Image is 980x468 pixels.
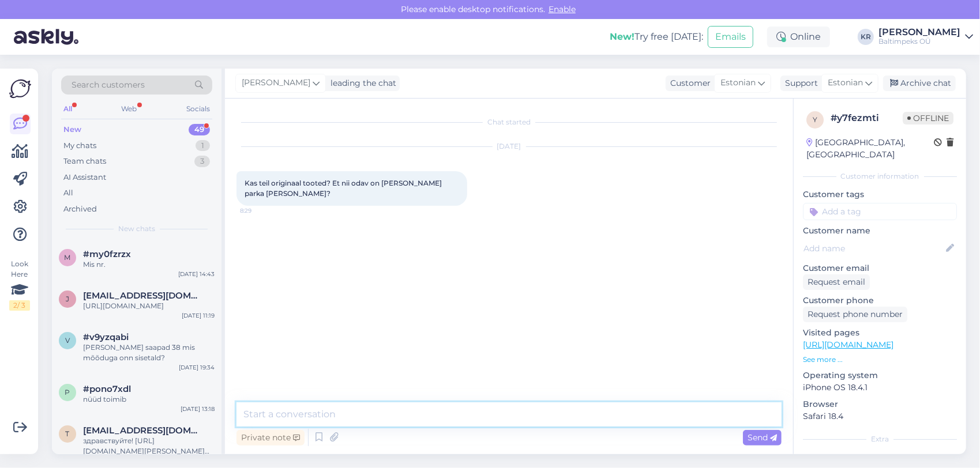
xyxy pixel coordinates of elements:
[196,140,210,152] div: 1
[803,188,957,201] p: Customer tags
[806,137,934,161] div: [GEOGRAPHIC_DATA], [GEOGRAPHIC_DATA]
[236,430,305,446] div: Private note
[9,78,31,100] img: Askly Logo
[803,225,957,237] p: Customer name
[903,112,953,124] span: Offline
[803,354,957,365] p: See more ...
[9,300,30,311] div: 2 / 3
[119,101,140,116] div: Web
[61,101,74,116] div: All
[708,26,753,48] button: Emails
[83,301,215,311] div: [URL][DOMAIN_NAME]
[803,295,957,307] p: Customer phone
[610,31,634,42] b: New!
[240,206,283,215] span: 8:29
[83,436,215,456] div: здравствуйте! [URL][DOMAIN_NAME][PERSON_NAME] Telli kohe [PERSON_NAME] [PERSON_NAME] juba [DATE] ...
[182,311,215,320] div: [DATE] 11:19
[878,37,960,46] div: Baltimpeks OÜ
[803,274,870,290] div: Request email
[245,179,444,198] span: Kas teil originaal tooted? Et nii odav on [PERSON_NAME] parka [PERSON_NAME]?
[748,432,777,443] span: Send
[63,203,97,215] div: Archived
[803,398,957,410] p: Browser
[83,425,203,436] span: timur.kozlov@gmail.com
[65,336,70,345] span: v
[83,259,215,270] div: Mis nr.
[803,242,944,255] input: Add name
[63,140,96,152] div: My chats
[189,124,210,135] div: 49
[767,27,830,47] div: Online
[83,384,131,394] span: #pono7xdl
[803,410,957,422] p: Safari 18.4
[184,101,212,116] div: Socials
[65,388,70,397] span: p
[803,327,957,339] p: Visited pages
[803,451,957,463] p: Notes
[179,363,215,372] div: [DATE] 19:34
[181,405,215,413] div: [DATE] 13:18
[83,342,215,363] div: [PERSON_NAME] saapad 38 mis mõõduga onn sisetald?
[326,77,396,89] div: leading the chat
[83,332,129,342] span: #v9yzqabi
[803,369,957,382] p: Operating system
[63,156,106,167] div: Team chats
[63,172,106,183] div: AI Assistant
[9,259,30,311] div: Look Here
[236,141,782,152] div: [DATE]
[803,262,957,274] p: Customer email
[803,434,957,444] div: Extra
[63,124,81,135] div: New
[83,290,203,301] span: juriov@gmail.com
[236,117,782,127] div: Chat started
[831,111,903,125] div: # y7fezmti
[83,394,215,405] div: nüüd toimib
[72,79,145,91] span: Search customers
[803,307,907,322] div: Request phone number
[878,28,960,37] div: [PERSON_NAME]
[65,253,71,262] span: m
[545,4,579,14] span: Enable
[194,156,210,167] div: 3
[66,295,69,303] span: j
[63,187,73,199] div: All
[178,270,215,278] div: [DATE] 14:43
[242,77,310,89] span: [PERSON_NAME]
[780,77,818,89] div: Support
[803,171,957,182] div: Customer information
[858,29,874,45] div: KR
[83,249,131,259] span: #my0fzrzx
[720,77,756,89] span: Estonian
[803,339,893,350] a: [URL][DOMAIN_NAME]
[878,28,973,46] a: [PERSON_NAME]Baltimpeks OÜ
[610,30,703,44] div: Try free [DATE]:
[118,224,155,234] span: New chats
[66,429,70,438] span: t
[828,77,863,89] span: Estonian
[883,76,956,91] div: Archive chat
[803,382,957,394] p: iPhone OS 18.4.1
[813,115,817,124] span: y
[803,203,957,220] input: Add a tag
[666,77,711,89] div: Customer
